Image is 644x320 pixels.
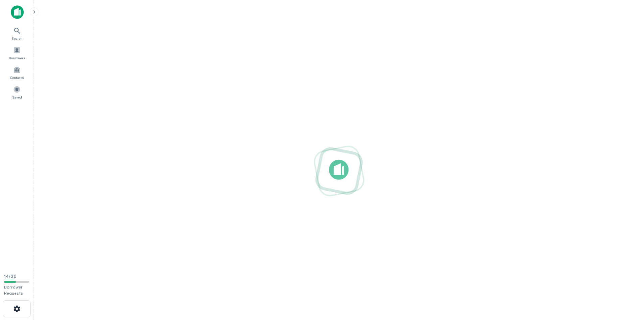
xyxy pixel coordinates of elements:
img: capitalize-icon.png [11,5,24,19]
a: Saved [2,83,32,101]
a: Contacts [2,63,32,82]
span: Search [11,36,23,41]
span: 14 / 30 [4,274,17,279]
iframe: Chat Widget [610,266,644,298]
a: Search [2,24,32,42]
span: Contacts [10,75,24,80]
span: Borrower Requests [4,285,23,296]
span: Saved [12,94,22,100]
span: Borrowers [9,55,25,61]
a: Borrowers [2,44,32,62]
